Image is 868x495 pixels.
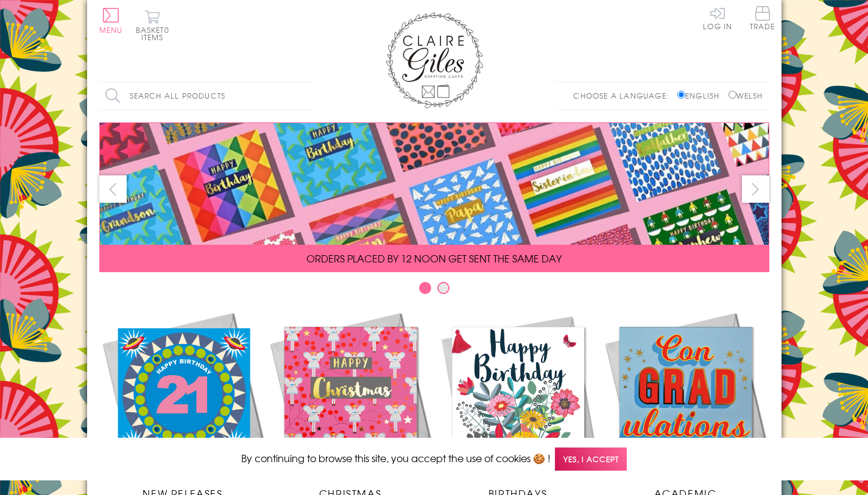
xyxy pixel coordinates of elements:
button: Carousel Page 1 (Current Slide) [419,282,431,294]
span: Yes, I accept [555,448,627,471]
span: 0 items [141,24,169,43]
input: Search all products [99,82,312,110]
span: Menu [99,24,123,35]
input: Welsh [729,91,736,99]
input: Search [300,82,312,110]
button: Carousel Page 2 [437,282,450,294]
button: Basket0 items [136,10,169,41]
label: Welsh [729,90,763,101]
div: Carousel Pagination [99,281,769,300]
p: Choose a language: [573,90,675,101]
span: Trade [750,6,775,30]
button: Menu [99,8,123,33]
input: English [677,91,685,99]
img: Claire Giles Greetings Cards [386,12,483,108]
label: English [677,90,725,101]
button: prev [99,175,127,203]
a: Log In [703,6,732,30]
button: next [742,175,769,203]
span: ORDERS PLACED BY 12 NOON GET SENT THE SAME DAY [306,251,562,265]
a: Trade [750,6,775,32]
